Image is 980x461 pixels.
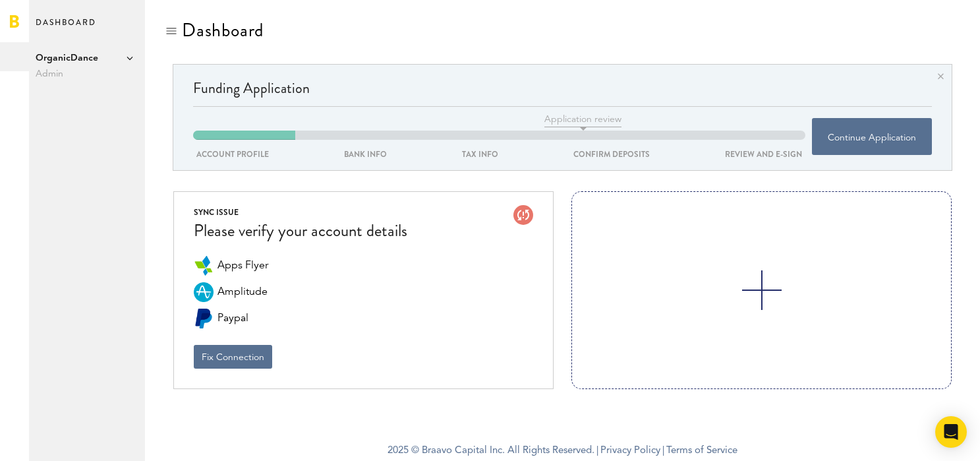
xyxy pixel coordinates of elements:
div: SYNC ISSUE [194,205,407,220]
span: Application review [544,113,621,127]
a: Privacy Policy [600,446,660,456]
div: Apps Flyer [194,256,214,276]
span: Paypal [217,309,248,328]
div: Open Intercom Messenger [935,416,967,448]
div: tax info [459,147,502,162]
img: account-issue.svg [513,205,533,225]
button: Fix Connection [194,345,272,369]
span: Dashboard [36,15,96,42]
button: Continue Application [812,118,932,155]
div: Paypal [194,309,214,328]
span: Admin [36,66,138,82]
div: Dashboard [182,20,264,41]
div: Funding Application [193,78,932,106]
div: Amplitude [194,282,214,302]
div: REVIEW AND E-SIGN [722,147,805,162]
a: Terms of Service [666,446,737,456]
span: Amplitude [217,282,268,302]
span: OrganicDance [36,50,138,66]
span: 2025 © Braavo Capital Inc. All Rights Reserved. [388,441,594,461]
div: confirm deposits [570,147,653,162]
div: Please verify your account details [194,220,407,243]
span: Apps Flyer [217,256,268,276]
div: BANK INFO [341,147,390,162]
div: ACCOUNT PROFILE [193,147,272,162]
